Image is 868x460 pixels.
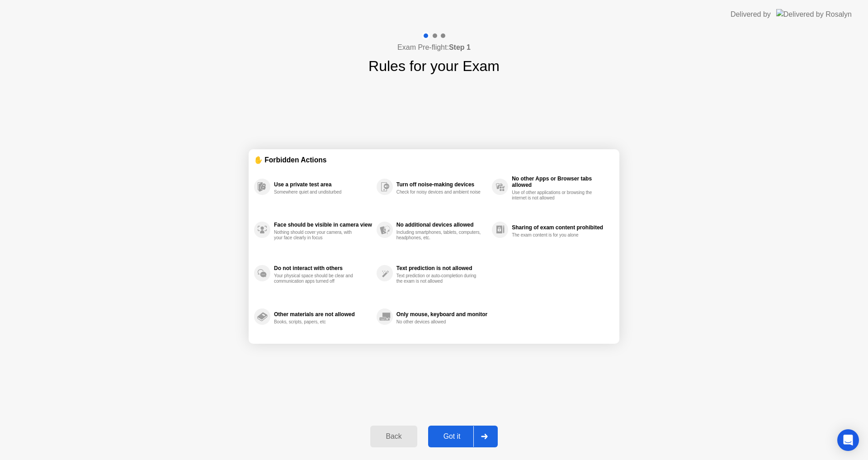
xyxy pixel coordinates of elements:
[837,429,859,451] div: Open Intercom Messenger
[373,432,414,441] div: Back
[512,175,609,188] div: No other Apps or Browser tabs allowed
[274,319,359,325] div: Books, scripts, papers, etc
[776,9,852,19] img: Delivered by Rosalyn
[512,190,597,201] div: Use of other applications or browsing the internet is not allowed
[397,42,471,53] h4: Exam Pre-flight:
[274,230,359,241] div: Nothing should cover your camera, with your face clearly in focus
[428,426,498,447] button: Got it
[254,155,614,165] div: ✋ Forbidden Actions
[449,43,471,51] b: Step 1
[274,265,372,271] div: Do not interact with others
[396,190,482,195] div: Check for noisy devices and ambient noise
[274,222,372,228] div: Face should be visible in camera view
[512,232,597,238] div: The exam content is for you alone
[431,432,473,441] div: Got it
[274,190,359,195] div: Somewhere quiet and undisturbed
[396,230,482,241] div: Including smartphones, tablets, computers, headphones, etc.
[396,181,487,188] div: Turn off noise-making devices
[396,311,487,318] div: Only mouse, keyboard and monitor
[368,55,500,77] h1: Rules for your Exam
[274,181,372,188] div: Use a private test area
[274,311,372,318] div: Other materials are not allowed
[396,319,482,325] div: No other devices allowed
[274,273,359,284] div: Your physical space should be clear and communication apps turned off
[731,9,771,20] div: Delivered by
[396,265,487,271] div: Text prediction is not allowed
[396,222,487,228] div: No additional devices allowed
[370,426,417,447] button: Back
[396,273,482,284] div: Text prediction or auto-completion during the exam is not allowed
[512,224,609,231] div: Sharing of exam content prohibited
